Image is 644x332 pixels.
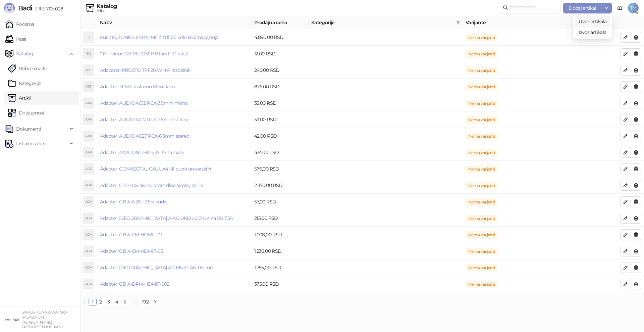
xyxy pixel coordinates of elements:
[32,6,63,12] span: 3.11.3-710c028
[563,3,601,13] button: Dodaj artikal
[83,196,94,207] div: AGA
[83,114,94,125] div: AAA
[105,298,112,305] a: 3
[466,248,497,255] span: Nema varijanti
[569,5,596,11] span: Dodaj artikal
[83,81,94,92] div: A3T
[80,298,89,306] li: Prethodna strana
[614,3,625,13] a: Dokumentacija
[151,298,159,306] button: right
[5,313,19,326] img: 64x64-companyLogo-ae27db6e-dfce-48a1-b68e-83471bd1bffd.png
[252,210,309,227] td: 213,00 RSD
[97,144,252,161] td: Adapter, AXAGON RHD-225 3.5 za 2x2.5
[579,18,606,25] span: Uvoz artikala
[105,298,113,306] li: 3
[83,279,94,289] div: AGA
[97,194,252,210] td: Adapter, GB A-6.35F-3.5M audio
[83,147,94,158] div: AAR
[97,298,104,305] a: 2
[129,298,140,306] span: •••
[455,17,462,28] span: filter
[252,243,309,259] td: 1.236,00 RSD
[21,310,67,329] small: SAMOSTALNA ZANATSKA RADNJA CAT [PERSON_NAME] PREDUZETNIK KOVIN
[100,67,190,73] a: Adapater, PROSTO TPF26-WH-P razdelnik
[8,77,41,90] a: Kategorije
[97,16,252,29] th: Naziv
[16,122,41,136] span: Dokumenti
[466,83,497,91] span: Nema varijanti
[100,248,163,254] a: Adapter, GB A-CM-HDMIF-05
[97,128,252,144] td: Adapter, AUDIO AC27 RCA-6.3mm stereo
[311,19,453,26] span: Kategorije
[140,298,151,305] a: 192
[100,232,162,238] a: Adapter, GB A-CM-HDMIF-01
[100,116,188,123] a: Adapter, AUDIO AC17 RCA-3.5mm stereo
[100,84,176,90] a: Adapter, 3FMR Trofazno-Monofazni
[121,298,128,305] a: 5
[97,276,252,292] td: Adapter, GB A-DPM-HDMIF-002
[18,4,32,12] span: Badi
[252,95,309,111] td: 33,00 RSD
[83,163,94,174] div: ACX
[466,231,497,239] span: Nema varijanti
[151,298,159,306] li: Sledeća strana
[100,166,211,172] a: Adapter, CONNECT XL CXL-UA4IN1 putni univerzalni
[466,182,497,189] span: Nema varijanti
[100,133,189,139] a: Adapter, AUDIO AC27 RCA-6.3mm stereo
[97,111,252,128] td: Adapter, AUDIO AC17 RCA-3.5mm stereo
[97,46,252,62] td: * Konektor; GB PLUG5SP RJ-45 FTP Kat.5
[100,51,188,57] a: * Konektor; GB PLUG5SP RJ-45 FTP Kat.5
[89,298,97,306] li: 1
[628,3,639,13] span: TM
[100,100,187,106] a: Adapter, AUDIO AC12 RCA-3.5mm mono
[86,4,94,12] img: Artikli
[466,100,497,107] span: Nema varijanti
[252,79,309,95] td: 876,00 RSD
[83,262,94,273] div: AGA
[100,199,168,205] a: Adapter, GB A-6.35F-3.5M audio
[466,149,497,156] span: Nema varijanti
[83,213,94,224] div: AGA
[83,131,94,141] div: AAA
[83,180,94,191] div: AGP
[97,177,252,194] td: Adapter, G7 PLUS 4K miracast dlna airplay za TV
[252,111,309,128] td: 33,00 RSD
[16,137,46,150] span: Fiskalni računi
[8,62,48,75] a: Robne marke
[100,215,233,221] a: Adapter, [GEOGRAPHIC_DATA] A-AC-UKEU-001 UK na EU 7.5A
[8,91,32,105] a: ArtikliArtikli
[466,215,497,222] span: Nema varijanti
[113,298,120,305] a: 4
[252,276,309,292] td: 375,00 RSD
[466,198,497,206] span: Nema varijanti
[129,298,140,306] li: Sledećih 5 Strana
[89,298,96,305] a: 1
[83,300,87,304] span: left
[100,265,213,271] a: Adapter, [GEOGRAPHIC_DATA] A-CMU3-LAN-05 hub
[252,128,309,144] td: 42,00 RSD
[252,194,309,210] td: 57,00 RSD
[100,149,183,155] a: Adapter, AXAGON RHD-225 3.5 za 2x2.5
[466,281,497,288] span: Nema varijanti
[97,298,105,306] li: 2
[579,29,606,36] span: Izvoz artikala
[97,227,252,243] td: Adapter, GB A-CM-HDMIF-01
[83,65,94,76] div: APT
[97,62,252,79] td: Adapater, PROSTO TPF26-WH-P razdelnik
[466,264,497,272] span: Nema varijanti
[466,50,497,58] span: Nema varijanti
[140,298,151,306] li: 192
[5,17,34,31] a: Početna
[466,133,497,140] span: Nema varijanti
[252,46,309,62] td: 12,00 RSD
[5,32,26,46] a: Kasa
[100,182,203,188] a: Adapter, G7 PLUS 4K miracast dlna airplay za TV
[97,9,117,12] div: Artikli
[252,29,309,46] td: 4.890,00 RSD
[466,34,497,41] span: Nema varijanti
[252,16,309,29] th: Prodajna cena
[97,79,252,95] td: Adapter, 3FMR Trofazno-Monofazni
[83,32,94,43] div: S
[97,259,252,276] td: Adapter, GB A-CMU3-LAN-05 hub
[8,106,45,120] a: Dostupnost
